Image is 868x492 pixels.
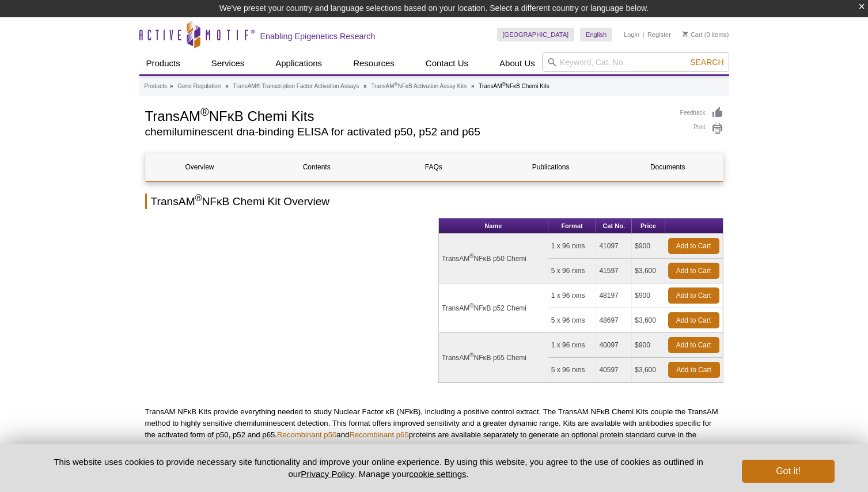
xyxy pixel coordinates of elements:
p: This website uses cookies to provide necessary site functionality and improve your online experie... [34,456,723,480]
td: 40097 [596,333,632,358]
a: Feedback [680,107,723,119]
li: (0 items) [683,28,729,41]
a: Contents [263,153,371,181]
td: $3,600 [632,259,665,283]
td: 48197 [596,283,632,308]
a: Privacy Policy [301,469,354,479]
h2: Enabling Epigenetics Research [260,31,376,41]
sup: ® [195,193,202,203]
li: TransAM NFκB Chemi Kits [479,83,549,89]
li: » [225,83,229,89]
li: » [363,83,367,89]
a: Overview [146,153,254,181]
td: 48697 [596,308,632,333]
a: Recombinant p65 [349,430,408,439]
input: Keyword, Cat. No. [542,52,729,72]
a: English [580,28,612,41]
sup: ® [469,352,473,358]
a: TransAM® Transcription Factor Activation Assays [233,81,359,92]
button: Got it! [742,460,834,483]
a: Services [204,52,252,74]
td: 5 x 96 rxns [548,259,597,283]
sup: ® [502,81,506,87]
td: TransAM NFκB p50 Chemi [439,234,548,283]
td: TransAM NFκB p65 Chemi [439,333,548,383]
a: Resources [346,52,401,74]
td: 5 x 96 rxns [548,358,597,383]
td: $3,600 [632,308,665,333]
h2: chemiluminescent dna-binding ELISA for activated p50, p52 and p65 [145,127,669,137]
sup: ® [469,253,473,259]
img: Your Cart [683,31,688,37]
a: TransAM®NFκB Activation Assay Kits [371,81,467,92]
td: 41097 [596,234,632,259]
a: Print [680,122,723,135]
td: $900 [632,234,665,259]
a: Gene Regulation [177,81,221,92]
td: 5 x 96 rxns [548,308,597,333]
td: 1 x 96 rxns [548,333,597,358]
sup: ® [395,81,398,87]
a: Contact Us [419,52,475,74]
a: Products [145,81,167,92]
td: $3,600 [632,358,665,383]
a: FAQs [380,153,488,181]
td: 1 x 96 rxns [548,234,597,259]
a: Add to Cart [668,312,719,328]
a: Add to Cart [668,238,719,254]
a: Products [139,52,187,74]
td: $900 [632,333,665,358]
li: » [170,83,173,89]
a: Login [624,31,639,39]
a: Add to Cart [668,337,719,353]
a: [GEOGRAPHIC_DATA] [497,28,575,41]
th: Format [548,218,597,234]
a: Add to Cart [668,287,719,304]
span: Search [690,58,723,67]
sup: ® [469,302,473,309]
sup: ® [200,105,209,118]
p: TransAM NFκB Kits provide everything needed to study Nuclear Factor κB (NFkB), including a positi... [145,406,723,452]
h2: TransAM NFκB Chemi Kit Overview [145,194,723,209]
td: TransAM NFκB p52 Chemi [439,283,548,333]
a: Cart [683,31,703,39]
th: Name [439,218,548,234]
a: Publications [496,153,605,181]
td: 41597 [596,259,632,283]
td: 1 x 96 rxns [548,283,597,308]
a: Recombinant p50 [277,430,336,439]
h1: TransAM NFκB Chemi Kits [145,107,669,124]
a: Add to Cart [668,263,719,279]
td: $900 [632,283,665,308]
a: Documents [613,153,722,181]
a: Register [647,31,671,39]
a: About Us [492,52,542,74]
a: Applications [268,52,329,74]
li: | [643,28,645,41]
button: cookie settings [409,469,466,479]
button: Search [687,57,727,67]
li: » [471,83,475,89]
a: Add to Cart [668,362,720,378]
th: Price [632,218,665,234]
th: Cat No. [596,218,632,234]
td: 40597 [596,358,632,383]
